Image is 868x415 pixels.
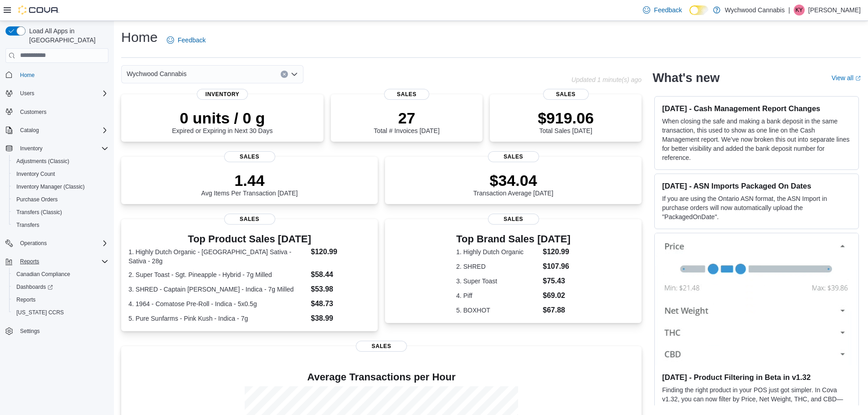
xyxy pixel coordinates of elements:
span: Operations [20,240,47,247]
span: Dashboards [16,283,53,291]
span: Sales [224,214,275,225]
button: Reports [16,256,43,267]
a: Dashboards [13,282,56,292]
span: [US_STATE] CCRS [16,309,64,316]
span: Inventory Count [16,170,55,178]
p: $919.06 [538,109,594,127]
span: Adjustments (Classic) [13,156,108,167]
span: Adjustments (Classic) [16,158,69,165]
span: Sales [543,89,589,100]
a: Transfers (Classic) [13,207,66,218]
a: Feedback [163,31,209,49]
a: Home [16,70,38,81]
svg: External link [855,76,861,81]
span: Customers [16,106,108,118]
span: Settings [20,328,40,335]
span: Feedback [654,5,682,15]
button: Reports [2,255,112,268]
span: Dashboards [13,282,108,292]
div: Total # Invoices [DATE] [374,109,439,134]
a: Purchase Orders [13,194,62,205]
a: Settings [16,326,43,337]
button: Inventory [16,143,46,154]
span: Reports [13,294,108,305]
span: Sales [488,214,539,225]
a: Inventory Count [13,169,59,179]
span: Inventory Manager (Classic) [16,183,85,190]
div: Avg Items Per Transaction [DATE] [201,171,298,197]
nav: Complex example [5,65,108,362]
button: Home [2,68,112,82]
span: Purchase Orders [16,196,58,203]
h2: What's new [652,71,719,85]
button: Operations [2,237,112,250]
span: Transfers [13,220,108,231]
a: Inventory Manager (Classic) [13,181,88,192]
dd: $67.88 [543,305,570,316]
span: Wychwood Cannabis [127,68,186,79]
dd: $120.99 [543,246,570,257]
span: Inventory Manager (Classic) [13,181,108,192]
dt: 3. SHRED - Captain [PERSON_NAME] - Indica - 7g Milled [128,285,307,294]
dt: 2. SHRED [456,262,539,271]
div: Expired or Expiring in Next 30 Days [172,109,273,134]
span: Canadian Compliance [16,271,70,278]
button: Adjustments (Classic) [9,155,112,168]
span: Inventory [16,143,108,154]
h1: Home [121,28,158,46]
dd: $38.99 [311,313,370,324]
div: Transaction Average [DATE] [473,171,554,197]
button: Transfers (Classic) [9,206,112,219]
dd: $107.96 [543,261,570,272]
a: Transfers [13,220,43,231]
button: [US_STATE] CCRS [9,306,112,319]
span: Operations [16,238,108,249]
dd: $69.02 [543,290,570,301]
h3: Top Brand Sales [DATE] [456,234,570,245]
button: Inventory Count [9,168,112,180]
p: 27 [374,109,439,127]
a: Adjustments (Classic) [13,156,73,167]
span: Inventory [20,145,42,152]
p: When closing the safe and making a bank deposit in the same transaction, this used to show as one... [662,117,851,162]
dt: 1. Highly Dutch Organic - [GEOGRAPHIC_DATA] Sativa - Sativa - 28g [128,247,307,266]
input: Dark Mode [689,5,709,15]
button: Users [16,88,38,99]
h3: [DATE] - Cash Management Report Changes [662,104,851,113]
p: If you are using the Ontario ASN format, the ASN Import in purchase orders will now automatically... [662,194,851,221]
button: Catalog [2,124,112,137]
span: Home [16,69,108,81]
a: Feedback [639,1,685,19]
span: Reports [16,256,108,267]
button: Inventory Manager (Classic) [9,180,112,193]
button: Reports [9,293,112,306]
span: Canadian Compliance [13,269,108,280]
span: Transfers (Classic) [16,209,62,216]
div: Total Sales [DATE] [538,109,594,134]
button: Catalog [16,125,42,136]
span: Inventory [197,89,248,100]
span: Sales [488,151,539,162]
button: Settings [2,324,112,338]
span: Users [16,88,108,99]
span: Sales [384,89,430,100]
p: 1.44 [201,171,298,190]
p: [PERSON_NAME] [808,5,861,15]
p: Wychwood Cannabis [725,5,785,15]
dt: 1. Highly Dutch Organic [456,247,539,256]
dd: $120.99 [311,246,370,257]
dt: 3. Super Toast [456,277,539,286]
p: $34.04 [473,171,554,190]
span: Catalog [20,127,39,134]
span: Settings [16,325,108,337]
a: Reports [13,294,39,305]
span: Sales [356,341,407,352]
span: Transfers [16,221,39,229]
dd: $75.43 [543,276,570,287]
dt: 4. 1964 - Comatose Pre-Roll - Indica - 5x0.5g [128,299,307,308]
dt: 4. Piff [456,291,539,300]
dd: $48.73 [311,298,370,309]
button: Customers [2,105,112,118]
a: [US_STATE] CCRS [13,307,67,318]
